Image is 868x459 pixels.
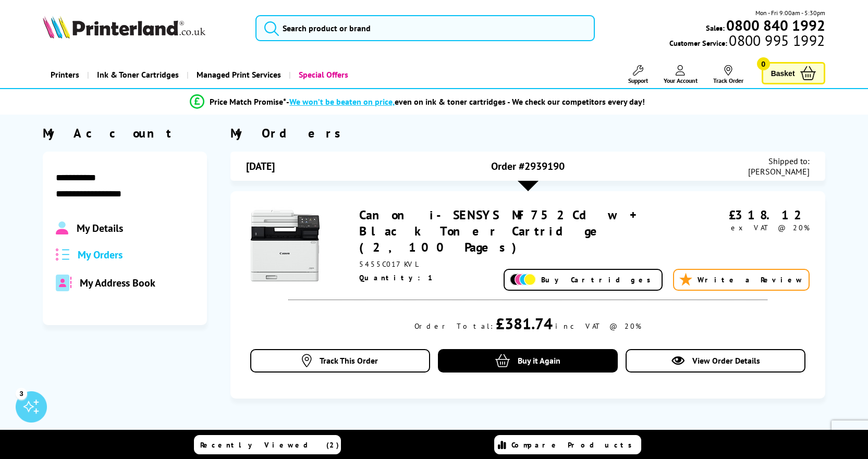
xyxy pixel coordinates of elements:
a: Your Account [664,65,698,84]
div: 5455C017KVL [359,259,675,269]
a: Track Order [713,65,743,84]
span: View Order Details [692,355,760,366]
span: We won’t be beaten on price, [289,96,395,107]
div: 3 [16,388,27,399]
div: My Orders [230,125,825,141]
span: Buy Cartridges [541,275,656,284]
a: Printers [43,61,87,88]
img: Printerland Logo [43,16,205,39]
span: My Address Book [80,276,155,290]
div: ex VAT @ 20% [674,223,809,232]
div: Order Total: [414,321,493,331]
a: View Order Details [626,349,806,373]
span: My Details [77,221,123,235]
a: Compare Products [494,435,641,454]
a: Support [628,65,648,84]
span: Ink & Toner Cartridges [97,61,179,88]
span: Quantity: 1 [359,273,434,282]
img: all-order.svg [56,249,69,260]
span: 0800 995 1992 [727,35,825,45]
img: address-book-duotone-solid.svg [56,275,71,291]
a: Special Offers [289,61,356,88]
span: [DATE] [246,159,275,173]
a: Buy it Again [438,349,618,373]
span: Sales: [706,23,725,33]
a: Printerland Logo [43,16,242,41]
span: Mon - Fri 9:00am - 5:30pm [755,8,825,18]
span: Support [628,77,648,84]
a: 0800 840 1992 [725,20,825,30]
div: My Account [43,125,207,141]
span: My Orders [78,248,123,262]
img: Profile.svg [56,221,68,235]
input: Search product or brand [255,15,595,41]
span: Order #2939190 [491,159,565,173]
div: £381.74 [496,313,553,333]
span: Compare Products [511,440,638,450]
img: Add Cartridges [510,274,536,286]
span: Price Match Promise* [210,96,286,107]
span: [PERSON_NAME] [748,166,810,177]
span: 0 [757,57,770,70]
span: Shipped to: [748,156,810,166]
span: Track This Order [320,355,378,366]
span: Buy it Again [518,355,560,366]
span: Recently Viewed (2) [200,440,339,450]
a: Recently Viewed (2) [194,435,341,454]
div: £318.12 [674,207,809,223]
li: modal_Promise [22,93,813,111]
b: 0800 840 1992 [726,16,825,35]
a: Track This Order [250,349,431,373]
div: inc VAT @ 20% [555,321,641,331]
span: Write a Review [698,275,803,284]
a: Write a Review [673,269,810,291]
span: Your Account [664,77,698,84]
img: Canon i-SENSYS MF752Cdw + Black Toner Cartridge (2,100 Pages) [246,207,324,285]
a: Ink & Toner Cartridges [87,61,187,88]
a: Managed Print Services [187,61,289,88]
div: - even on ink & toner cartridges - We check our competitors every day! [286,96,645,107]
span: Basket [771,66,795,80]
span: Customer Service: [669,35,825,48]
a: Basket 0 [762,62,825,84]
a: Canon i-SENSYS MF752Cdw + Black Toner Cartridge (2,100 Pages) [359,207,646,255]
a: Buy Cartridges [504,269,663,291]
